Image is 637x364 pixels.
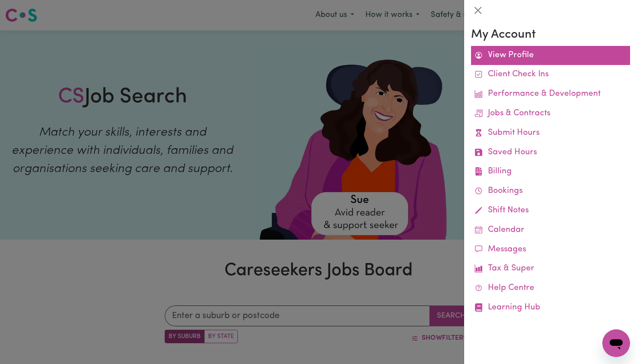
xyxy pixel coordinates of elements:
[471,46,630,65] a: View Profile
[471,104,630,123] a: Jobs & Contracts
[471,123,630,143] a: Submit Hours
[471,182,630,201] a: Bookings
[471,259,630,279] a: Tax & Super
[471,65,630,84] a: Client Check Ins
[471,3,485,17] button: Close
[471,201,630,221] a: Shift Notes
[471,28,630,42] h3: My Account
[602,329,630,357] iframe: Button to launch messaging window
[471,84,630,104] a: Performance & Development
[471,298,630,318] a: Learning Hub
[471,143,630,162] a: Saved Hours
[471,240,630,260] a: Messages
[471,221,630,240] a: Calendar
[471,162,630,182] a: Billing
[471,279,630,298] a: Help Centre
